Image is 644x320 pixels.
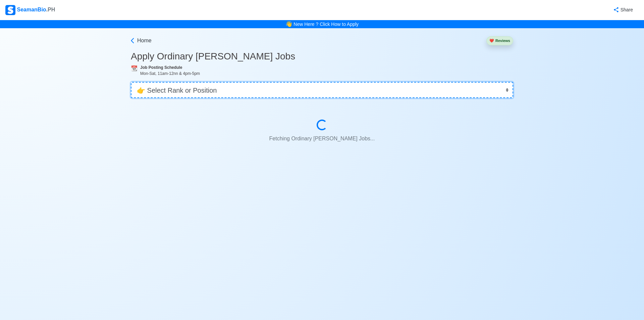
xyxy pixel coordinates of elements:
[293,21,359,27] a: New Here ? Click How to Apply
[284,19,294,29] span: bell
[131,65,138,71] span: calendar
[5,5,15,15] img: Logo
[131,51,513,62] h3: Apply Ordinary [PERSON_NAME] Jobs
[129,37,152,45] a: Home
[489,39,494,43] span: heart
[5,5,55,15] div: SeamanBio
[606,3,639,16] button: Share
[140,71,513,77] div: Mon-Sat, 11am-12nn & 4pm-5pm
[147,132,497,145] p: Fetching Ordinary [PERSON_NAME] Jobs...
[46,7,55,12] span: .PH
[486,36,513,45] button: heartReviews
[137,37,152,45] span: Home
[140,65,182,70] b: Job Posting Schedule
